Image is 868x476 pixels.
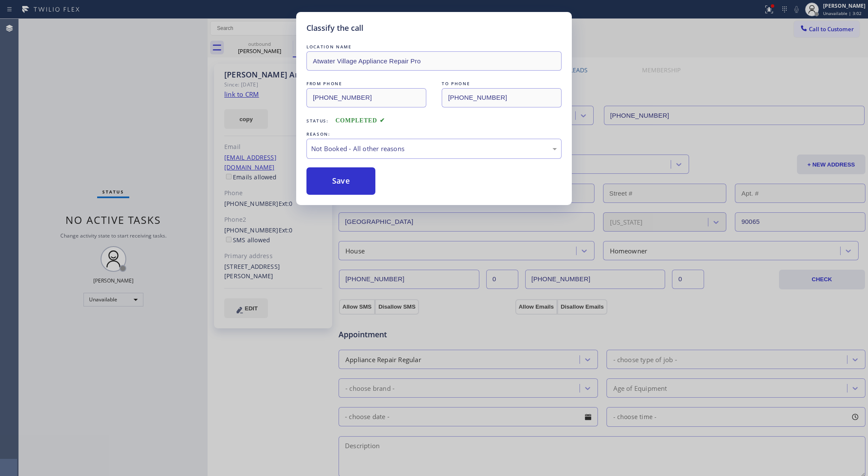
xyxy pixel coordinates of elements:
span: COMPLETED [336,117,385,124]
div: LOCATION NAME [306,42,562,51]
input: From phone [306,88,426,107]
div: TO PHONE [442,79,562,88]
div: FROM PHONE [306,79,426,88]
span: Status: [306,118,329,124]
div: Not Booked - All other reasons [311,144,557,154]
div: REASON: [306,130,562,139]
button: Save [306,167,375,195]
input: To phone [442,88,562,107]
h5: Classify the call [306,22,363,34]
